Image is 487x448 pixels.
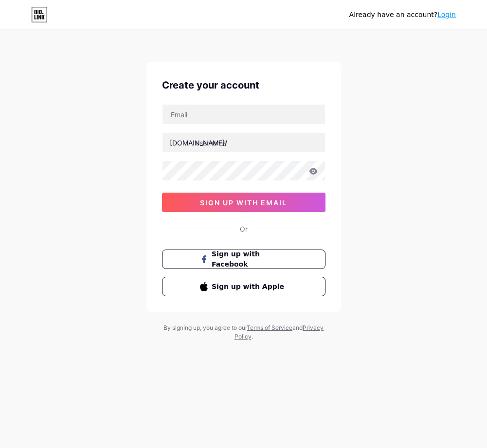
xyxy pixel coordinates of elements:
[162,105,325,124] input: Email
[161,323,326,341] div: By signing up, you agree to our and .
[162,277,325,296] button: Sign up with Apple
[200,198,287,207] span: sign up with email
[162,133,325,152] input: username
[212,249,287,269] span: Sign up with Facebook
[162,78,325,92] div: Create your account
[349,10,456,20] div: Already have an account?
[247,324,292,331] a: Terms of Service
[212,282,287,292] span: Sign up with Apple
[162,250,325,269] button: Sign up with Facebook
[240,224,248,234] div: Or
[437,11,456,18] a: Login
[170,138,227,148] div: [DOMAIN_NAME]/
[162,193,325,212] button: sign up with email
